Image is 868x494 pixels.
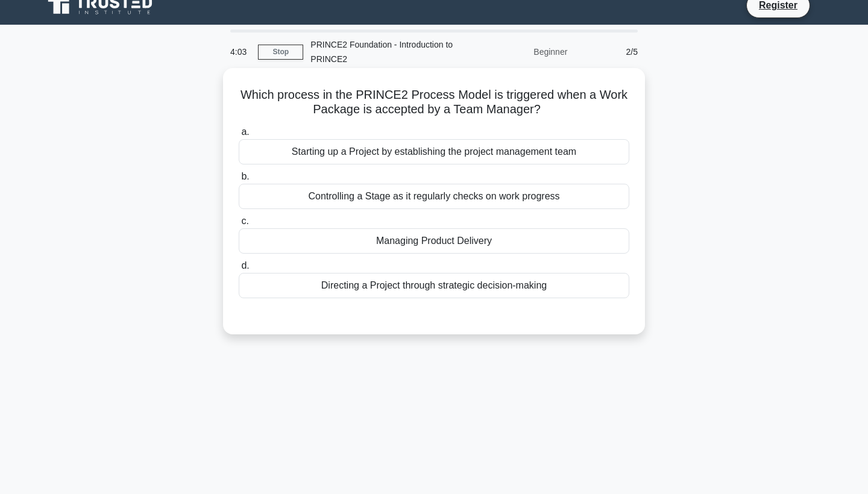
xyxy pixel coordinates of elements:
div: Starting up a Project by establishing the project management team [239,139,629,164]
div: PRINCE2 Foundation - Introduction to PRINCE2 [303,33,469,71]
div: 4:03 [223,40,258,64]
div: Managing Product Delivery [239,228,629,254]
h5: Which process in the PRINCE2 Process Model is triggered when a Work Package is accepted by a Team... [237,87,631,117]
a: Stop [258,45,303,60]
div: Directing a Project through strategic decision-making [239,273,629,298]
span: b. [241,171,249,181]
div: 2/5 [574,40,645,64]
div: Beginner [469,40,574,64]
span: a. [241,127,249,137]
div: Controlling a Stage as it regularly checks on work progress [239,184,629,209]
span: d. [241,260,249,270]
span: c. [241,216,248,226]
